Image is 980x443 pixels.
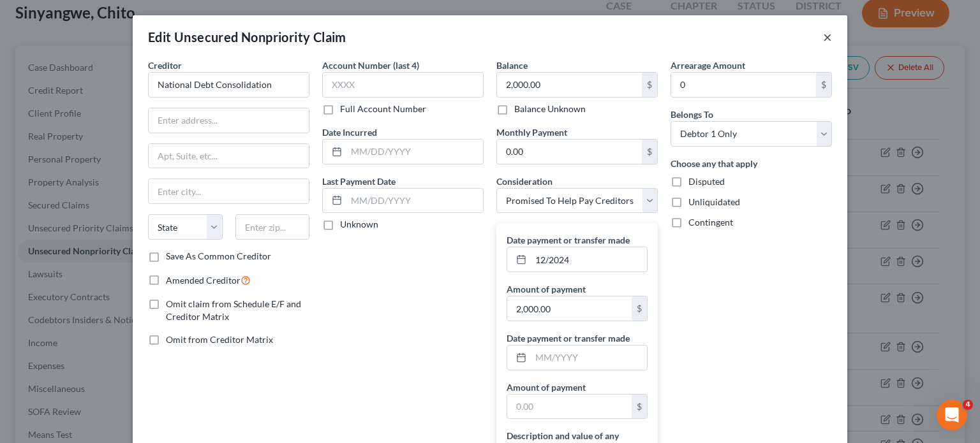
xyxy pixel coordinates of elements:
div: $ [642,140,657,164]
input: 0.00 [507,395,632,419]
label: Choose any that apply [671,157,757,170]
label: Date payment or transfer made [507,331,630,345]
div: $ [642,73,657,97]
span: Contingent [688,217,733,228]
label: Full Account Number [340,103,426,115]
div: $ [632,395,647,419]
span: Disputed [688,176,725,187]
input: Apt, Suite, etc... [149,144,309,168]
label: Monthly Payment [496,126,567,139]
span: Omit claim from Schedule E/F and Creditor Matrix [166,298,301,322]
label: Amount of payment [507,282,586,296]
label: Account Number (last 4) [322,59,419,72]
span: Creditor [148,60,182,71]
input: MM/DD/YYYY [346,189,483,213]
input: Enter zip... [235,214,310,240]
input: Search creditor by name... [148,72,309,98]
label: Arrearage Amount [671,59,745,72]
input: MM/DD/YYYY [346,140,483,164]
input: Enter address... [149,108,309,133]
label: Unknown [340,218,378,231]
span: Unliquidated [688,196,740,207]
div: Edit Unsecured Nonpriority Claim [148,28,346,46]
div: $ [816,73,831,97]
iframe: Intercom live chat [937,400,967,430]
input: Enter city... [149,179,309,203]
div: $ [632,296,647,321]
label: Balance Unknown [514,103,586,115]
label: Consideration [496,175,553,188]
span: Amended Creditor [166,275,241,286]
input: XXXX [322,72,484,98]
label: Save As Common Creditor [166,250,271,263]
input: MM/YYYY [531,247,647,272]
span: Belongs To [671,109,713,120]
input: 0.00 [497,140,642,164]
label: Date Incurred [322,126,377,139]
input: 0.00 [497,73,642,97]
button: × [823,29,832,45]
input: MM/YYYY [531,345,647,370]
label: Amount of payment [507,381,586,394]
label: Date payment or transfer made [507,233,630,247]
label: Balance [496,59,528,72]
input: 0.00 [671,73,816,97]
label: Last Payment Date [322,175,396,188]
span: Omit from Creditor Matrix [166,334,273,345]
input: 0.00 [507,296,632,321]
span: 4 [963,400,973,410]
